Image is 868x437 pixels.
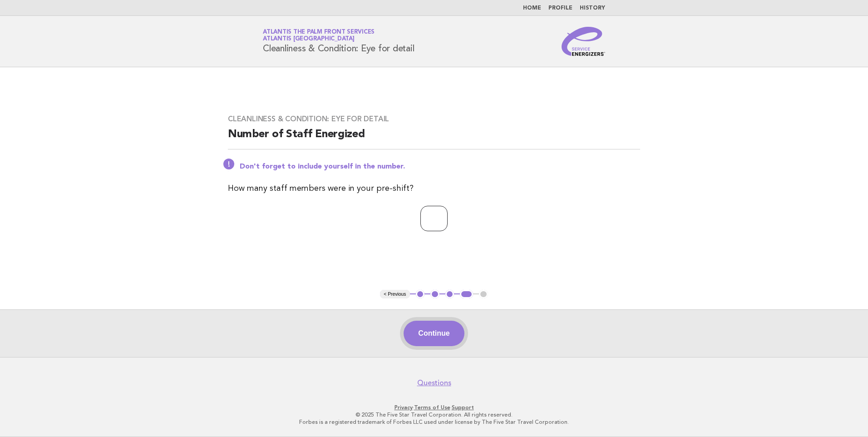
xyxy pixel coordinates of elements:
button: 3 [445,290,454,299]
h3: Cleanliness & Condition: Eye for detail [228,114,640,124]
a: Support [452,404,474,411]
p: · · [156,404,712,411]
a: Questions [417,378,451,387]
a: Home [523,5,541,11]
button: Continue [404,321,464,346]
a: History [580,5,605,11]
a: Terms of Use [414,404,450,411]
button: 4 [460,290,473,299]
button: 2 [430,290,439,299]
img: Service Energizers [562,27,605,56]
a: Atlantis The Palm Front ServicesAtlantis [GEOGRAPHIC_DATA] [263,29,375,42]
p: How many staff members were in your pre-shift? [228,182,640,195]
p: Don't forget to include yourself in the number. [240,162,640,171]
button: < Previous [380,290,409,299]
h2: Number of Staff Energized [228,127,640,149]
a: Privacy [395,404,413,411]
a: Profile [548,5,572,11]
p: Forbes is a registered trademark of Forbes LLC used under license by The Five Star Travel Corpora... [156,418,712,426]
h1: Cleanliness & Condition: Eye for detail [263,30,414,53]
button: 1 [416,290,425,299]
p: © 2025 The Five Star Travel Corporation. All rights reserved. [156,411,712,418]
span: Atlantis [GEOGRAPHIC_DATA] [263,36,355,42]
